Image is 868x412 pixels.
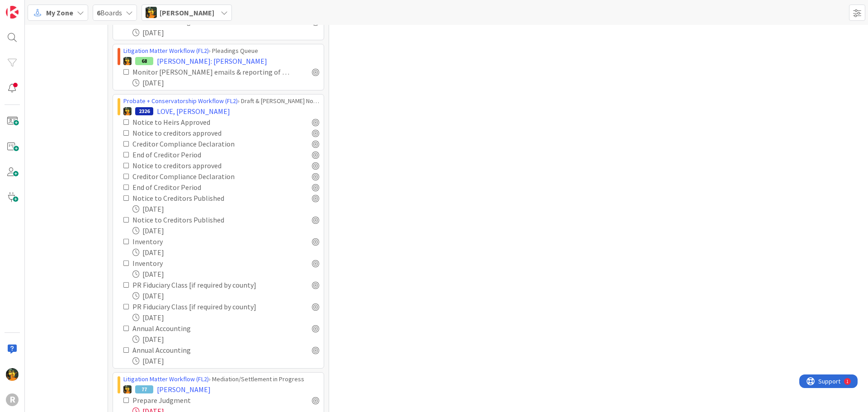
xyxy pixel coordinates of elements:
[132,204,319,214] div: [DATE]
[97,8,100,17] b: 6
[132,301,280,312] div: PR Fiduciary Class [if required by county]
[132,279,280,290] div: PR Fiduciary Class [if required by county]
[132,214,264,225] div: Notice to Creditors Published
[135,57,153,65] div: 68
[135,107,153,115] div: 2326
[132,225,319,236] div: [DATE]
[160,7,214,18] span: [PERSON_NAME]
[132,236,234,247] div: Inventory
[132,312,319,323] div: [DATE]
[132,149,253,160] div: End of Creditor Period
[135,385,153,393] div: 77
[46,7,73,18] span: My Zone
[132,66,292,77] div: Monitor [PERSON_NAME] emails & reporting of distribution of the estate - make sure money moves to...
[132,355,319,366] div: [DATE]
[132,77,319,88] div: [DATE]
[123,47,209,55] a: Litigation Matter Workflow (FL2)
[6,393,19,406] div: R
[123,107,132,115] img: MR
[123,374,319,384] div: › Mediation/Settlement in Progress
[132,171,269,182] div: Creditor Compliance Declaration
[97,7,122,18] span: Boards
[132,128,263,138] div: Notice to creditors approved
[132,27,319,38] div: [DATE]
[132,323,248,334] div: Annual Accounting
[132,334,319,345] div: [DATE]
[123,57,132,65] img: MR
[6,368,19,381] img: MR
[157,56,267,66] span: [PERSON_NAME]: [PERSON_NAME]
[19,1,41,12] span: Support
[123,385,132,393] img: MR
[47,4,49,11] div: 1
[132,345,248,355] div: Annual Accounting
[123,46,319,56] div: › Pleadings Queue
[6,6,19,19] img: Visit kanbanzone.com
[123,96,319,106] div: › Draft & [PERSON_NAME] Notices & Publication
[132,258,234,269] div: Inventory
[132,117,257,128] div: Notice to Heirs Approved
[132,182,253,193] div: End of Creditor Period
[132,269,319,279] div: [DATE]
[123,375,209,383] a: Litigation Matter Workflow (FL2)
[132,290,319,301] div: [DATE]
[157,384,211,395] span: [PERSON_NAME]
[146,7,157,18] img: MR
[132,160,263,171] div: Notice to creditors approved
[132,247,319,258] div: [DATE]
[132,193,264,204] div: Notice to Creditors Published
[157,106,230,117] span: LOVE, [PERSON_NAME]
[132,395,248,406] div: Prepare Judgment
[132,138,269,149] div: Creditor Compliance Declaration
[123,97,238,105] a: Probate + Conservatorship Workflow (FL2)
